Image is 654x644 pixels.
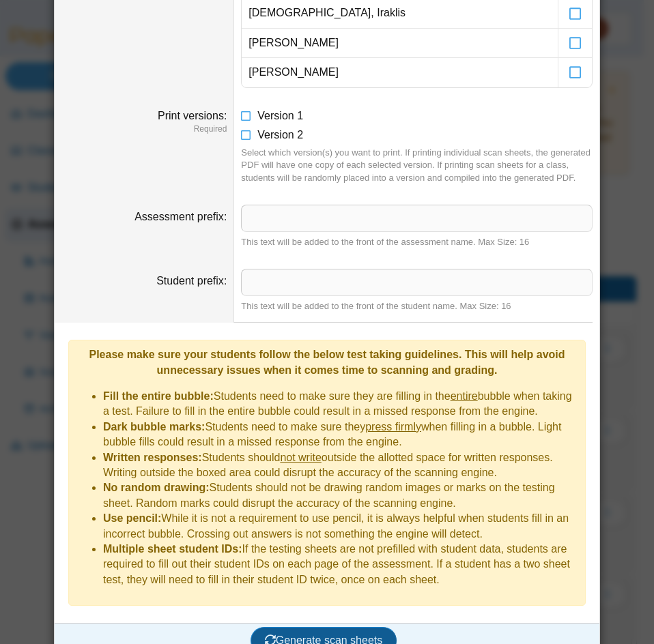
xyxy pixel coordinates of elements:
[451,390,478,402] u: entire
[156,275,227,287] label: Student prefix
[103,482,210,493] b: No random drawing:
[241,300,593,312] div: This text will be added to the front of the student name. Max Size: 16
[242,58,558,87] td: [PERSON_NAME]
[241,147,593,184] div: Select which version(s) you want to print. If printing individual scan sheets, the generated PDF ...
[103,452,202,463] b: Written responses:
[103,420,578,450] li: Students need to make sure they when filling in a bubble. Light bubble fills could result in a mi...
[103,450,578,481] li: Students should outside the allotted space for written responses. Writing outside the boxed area ...
[103,511,578,542] li: While it is not a requirement to use pencil, it is always helpful when students fill in an incorr...
[103,542,578,587] li: If the testing sheets are not prefilled with student data, students are required to fill out thei...
[103,390,214,402] b: Fill the entire bubble:
[89,349,565,375] b: Please make sure your students follow the below test taking guidelines. This will help avoid unne...
[257,129,303,141] span: Version 2
[103,389,578,420] li: Students need to make sure they are filling in the bubble when taking a test. Failure to fill in ...
[103,543,242,555] b: Multiple sheet student IDs:
[158,110,227,121] label: Print versions
[103,512,161,524] b: Use pencil:
[257,110,303,121] span: Version 1
[242,29,558,58] td: [PERSON_NAME]
[134,211,227,222] label: Assessment prefix
[241,236,593,248] div: This text will be added to the front of the assessment name. Max Size: 16
[103,480,578,511] li: Students should not be drawing random images or marks on the testing sheet. Random marks could di...
[280,452,321,463] u: not write
[61,123,227,135] dfn: Required
[365,421,421,433] u: press firmly
[103,421,205,433] b: Dark bubble marks:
